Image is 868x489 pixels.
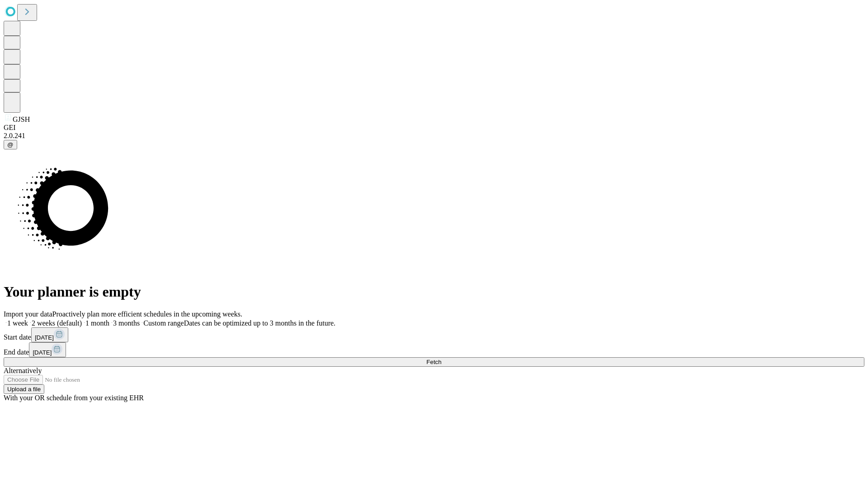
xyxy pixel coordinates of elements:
span: [DATE] [35,334,54,341]
span: [DATE] [33,349,52,356]
button: [DATE] [29,342,66,357]
div: End date [4,342,864,357]
span: Alternatively [4,367,42,374]
span: @ [7,141,14,148]
span: 1 week [7,319,28,327]
button: Fetch [4,357,864,367]
button: @ [4,140,17,149]
span: Custom range [143,319,184,327]
div: 2.0.241 [4,132,864,140]
span: GJSH [13,115,30,123]
span: Import your data [4,310,52,318]
span: With your OR schedule from your existing EHR [4,394,144,402]
h1: Your planner is empty [4,283,864,300]
span: 1 month [85,319,109,327]
div: Start date [4,327,864,342]
span: 3 months [113,319,140,327]
span: Proactively plan more efficient schedules in the upcoming weeks. [52,310,242,318]
span: Fetch [426,359,441,365]
button: [DATE] [31,327,68,342]
div: GEI [4,124,864,132]
span: Dates can be optimized up to 3 months in the future. [184,319,335,327]
span: 2 weeks (default) [32,319,82,327]
button: Upload a file [4,384,44,394]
